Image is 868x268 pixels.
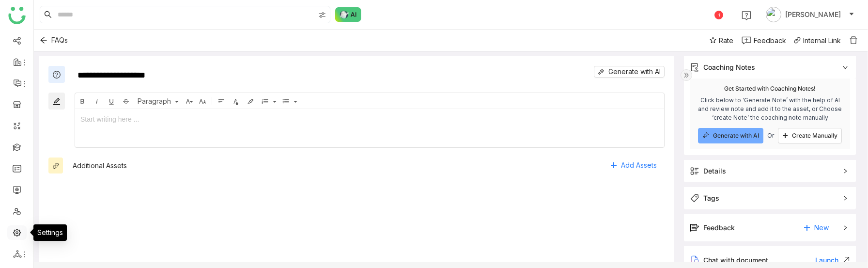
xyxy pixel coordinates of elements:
[621,158,657,173] span: Add Assets
[335,7,361,22] img: ask-buddy-normal.svg
[684,56,856,79] div: Coaching Notes
[703,193,719,204] div: Tags
[105,95,118,107] button: Underline (⌘U)
[785,9,841,20] span: [PERSON_NAME]
[698,128,763,143] button: Generate with AI
[594,66,665,78] button: Generate with AI
[33,224,67,241] div: Settings
[719,35,733,46] span: Rate
[259,95,271,107] button: Ordered List
[318,11,326,19] img: search-type.svg
[713,132,759,140] span: Generate with AI
[182,95,194,107] button: Font Family
[244,95,257,107] button: Background Color
[52,70,61,79] img: objections.svg
[215,95,228,107] button: Align
[36,32,68,48] div: FAQs
[279,95,292,107] button: Unordered List
[814,221,829,235] span: New
[73,161,127,170] div: Additional Assets
[120,95,132,107] button: Strikethrough (⌘S)
[703,256,768,264] span: Chat with document
[703,166,726,176] div: Details
[684,187,856,209] div: Tags
[724,84,816,93] div: Get Started with Coaching Notes!
[764,7,856,22] button: [PERSON_NAME]
[696,96,844,122] div: Click below to ‘Generate Note’ with the help of AI and review note and add it to the asset, or Ch...
[714,11,723,19] div: 1
[684,160,856,182] div: Details
[270,95,278,107] button: Ordered List
[703,62,755,73] div: Coaching Notes
[136,97,174,105] span: Paragraph
[8,7,26,24] img: logo
[684,214,856,241] div: FeedbackNew
[608,66,661,77] span: Generate with AI
[52,97,61,106] img: edit.svg
[742,11,751,20] img: help.svg
[849,35,858,45] img: delete.svg
[766,7,781,22] img: avatar
[134,95,180,107] button: Paragraph
[792,132,837,140] span: Create Manually
[76,95,89,107] button: Bold (⌘B)
[742,36,751,45] img: feedback-1.svg
[778,128,842,143] button: Create Manually
[815,256,850,264] div: Launch
[703,222,735,233] div: Feedback
[75,109,664,127] span: Start writing here ...
[91,95,103,107] button: Italic (⌘I)
[291,95,298,107] button: Unordered List
[230,95,242,107] button: Text Color
[803,36,841,45] div: Internal Link
[36,32,51,48] button: Back
[754,35,786,46] div: Feedback
[767,131,774,140] span: Or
